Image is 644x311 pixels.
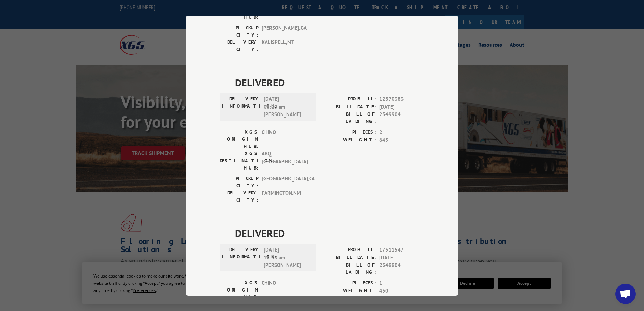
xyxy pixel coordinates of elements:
span: CHINO [262,279,308,301]
label: BILL DATE: [322,254,376,261]
label: BILL OF LADING: [322,111,376,125]
span: CHINO [262,129,308,150]
label: PIECES: [322,279,376,287]
label: DELIVERY INFORMATION: [222,246,260,269]
label: XGS ORIGIN HUB: [220,129,258,150]
label: DELIVERY CITY: [220,39,258,53]
span: 2 [379,129,424,136]
label: PICKUP CITY: [220,175,258,189]
span: 2549904 [379,111,424,125]
span: 450 [379,287,424,295]
span: [GEOGRAPHIC_DATA] , CA [262,175,308,189]
span: 17511547 [379,246,424,254]
span: [DATE] 08:20 am [PERSON_NAME] [264,95,310,119]
span: DELIVERED [235,226,424,241]
span: [DATE] [379,103,424,111]
span: 1 [379,279,424,287]
label: XGS ORIGIN HUB: [220,279,258,301]
label: XGS DESTINATION HUB: [220,150,258,172]
label: WEIGHT: [322,136,376,144]
label: DELIVERY INFORMATION: [222,95,260,119]
span: 645 [379,136,424,144]
span: 2549904 [379,261,424,276]
label: PIECES: [322,129,376,136]
label: PROBILL: [322,246,376,254]
label: DELIVERY CITY: [220,189,258,204]
span: KALISPELL , MT [262,39,308,53]
span: [DATE] 10:38 am [PERSON_NAME] [264,246,310,269]
label: BILL OF LADING: [322,261,376,276]
span: DELIVERED [235,75,424,90]
span: 12870383 [379,95,424,103]
a: Open chat [615,284,636,304]
label: PROBILL: [322,95,376,103]
label: PICKUP CITY: [220,24,258,39]
span: [PERSON_NAME] , GA [262,24,308,39]
span: FARMINGTON , NM [262,189,308,204]
label: BILL DATE: [322,103,376,111]
span: ABQ - [GEOGRAPHIC_DATA] [262,150,308,172]
span: [DATE] [379,254,424,261]
label: WEIGHT: [322,287,376,295]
